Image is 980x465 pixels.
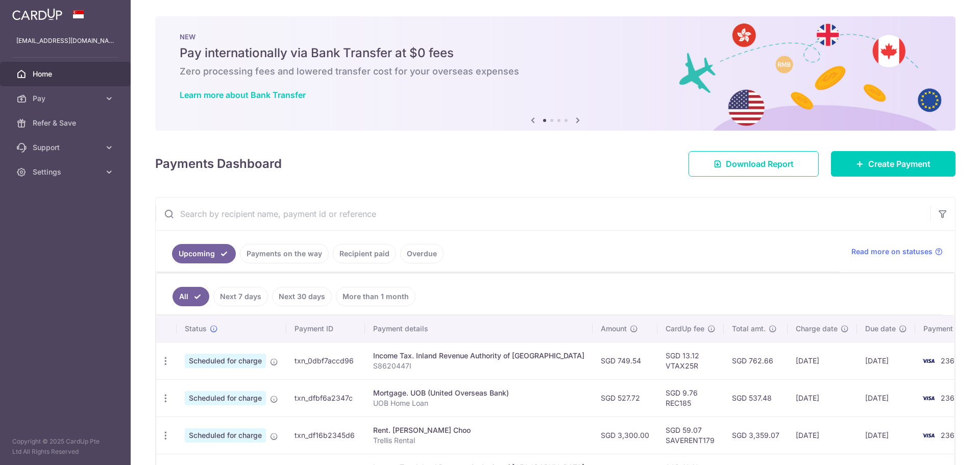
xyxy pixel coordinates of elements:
[857,379,915,417] td: [DATE]
[180,33,931,41] p: NEW
[180,45,931,61] h5: Pay internationally via Bank Transfer at $0 fees
[788,379,857,417] td: [DATE]
[918,355,939,367] img: Bank Card
[213,287,268,306] a: Next 7 days
[373,425,584,435] div: Rent. [PERSON_NAME] Choo
[336,287,415,306] a: More than 1 month
[173,287,209,306] a: All
[286,342,365,379] td: txn_0dbf7accd96
[33,93,100,104] span: Pay
[666,324,704,334] span: CardUp fee
[373,388,584,398] div: Mortgage. UOB (United Overseas Bank)
[156,198,930,230] input: Search by recipient name, payment id or reference
[400,244,444,263] a: Overdue
[180,65,931,78] h6: Zero processing fees and lowered transfer cost for your overseas expenses
[689,151,819,177] a: Download Report
[857,342,915,379] td: [DATE]
[831,151,955,177] a: Create Payment
[657,417,724,454] td: SGD 59.07 SAVERENT179
[915,434,970,460] iframe: Opens a widget where you can find more information
[33,167,100,177] span: Settings
[593,417,657,454] td: SGD 3,300.00
[851,247,943,257] a: Read more on statuses
[657,379,724,417] td: SGD 9.76 REC185
[601,324,627,334] span: Amount
[172,244,236,263] a: Upcoming
[185,324,207,334] span: Status
[240,244,329,263] a: Payments on the way
[788,342,857,379] td: [DATE]
[185,391,266,405] span: Scheduled for charge
[272,287,332,306] a: Next 30 days
[732,324,766,334] span: Total amt.
[657,342,724,379] td: SGD 13.12 VTAX25R
[286,379,365,417] td: txn_dfbf6a2347c
[373,398,584,408] p: UOB Home Loan
[155,16,955,131] img: Bank transfer banner
[33,69,100,79] span: Home
[373,351,584,361] div: Income Tax. Inland Revenue Authority of [GEOGRAPHIC_DATA]
[918,429,939,442] img: Bank Card
[593,342,657,379] td: SGD 749.54
[33,118,100,128] span: Refer & Save
[286,417,365,454] td: txn_df16b2345d6
[185,428,266,443] span: Scheduled for charge
[788,417,857,454] td: [DATE]
[724,379,788,417] td: SGD 537.48
[724,417,788,454] td: SGD 3,359.07
[857,417,915,454] td: [DATE]
[33,142,100,153] span: Support
[726,158,794,170] span: Download Report
[724,342,788,379] td: SGD 762.66
[185,354,266,368] span: Scheduled for charge
[941,394,959,402] span: 2366
[286,315,365,342] th: Payment ID
[12,8,62,20] img: CardUp
[373,361,584,371] p: S8620447I
[796,324,838,334] span: Charge date
[941,431,959,439] span: 2366
[865,324,896,334] span: Due date
[851,247,933,257] span: Read more on statuses
[333,244,396,263] a: Recipient paid
[918,392,939,404] img: Bank Card
[180,90,306,100] a: Learn more about Bank Transfer
[593,379,657,417] td: SGD 527.72
[373,435,584,446] p: Trellis Rental
[365,315,593,342] th: Payment details
[155,155,282,173] h4: Payments Dashboard
[941,356,959,365] span: 2366
[868,158,930,170] span: Create Payment
[16,36,114,46] p: [EMAIL_ADDRESS][DOMAIN_NAME]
